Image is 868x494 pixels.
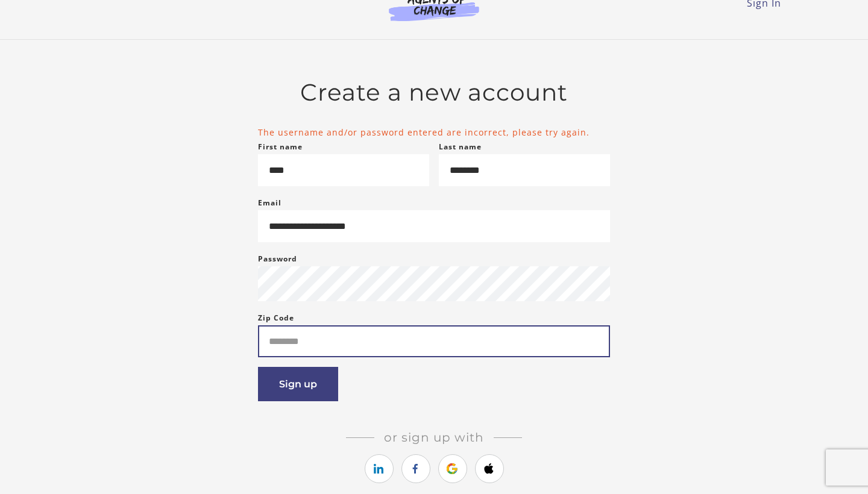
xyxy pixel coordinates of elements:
[258,367,338,401] button: Sign up
[475,454,504,483] a: https://courses.thinkific.com/users/auth/apple?ss%5Breferral%5D=&ss%5Buser_return_to%5D=https%3A%...
[258,78,610,107] h2: Create a new account
[258,126,610,139] li: The username and/or password entered are incorrect, please try again.
[258,142,303,152] label: First name
[374,430,494,445] span: Or sign up with
[258,196,281,210] label: Email
[258,252,297,266] label: Password
[439,142,482,152] label: Last name
[365,454,394,483] a: https://courses.thinkific.com/users/auth/linkedin?ss%5Breferral%5D=&ss%5Buser_return_to%5D=https%...
[258,311,294,325] label: Zip Code
[401,454,430,483] a: https://courses.thinkific.com/users/auth/facebook?ss%5Breferral%5D=&ss%5Buser_return_to%5D=https%...
[438,454,467,483] a: https://courses.thinkific.com/users/auth/google?ss%5Breferral%5D=&ss%5Buser_return_to%5D=https%3A...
